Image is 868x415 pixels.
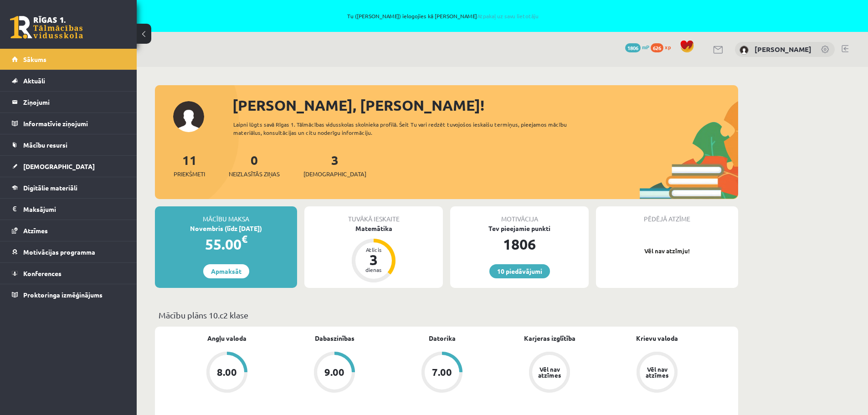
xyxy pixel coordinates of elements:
legend: Informatīvie ziņojumi [23,113,125,134]
span: Sākums [23,55,46,63]
div: Motivācija [450,206,589,224]
span: [DEMOGRAPHIC_DATA] [303,169,366,179]
a: Sākums [12,49,125,70]
span: xp [665,43,671,51]
div: 3 [360,252,387,267]
a: 626 xp [651,43,675,51]
span: Tu ([PERSON_NAME]) ielogojies kā [PERSON_NAME] [105,13,781,19]
a: Krievu valoda [636,333,678,343]
div: Tev pieejamie punkti [450,224,589,233]
img: Margarita Petruse [740,46,749,55]
a: Apmaksāt [203,264,249,278]
div: Tuvākā ieskaite [304,206,443,224]
a: 8.00 [173,352,281,395]
a: 10 piedāvājumi [489,264,550,278]
a: 0Neizlasītās ziņas [229,152,280,179]
a: 3[DEMOGRAPHIC_DATA] [303,152,366,179]
p: Mācību plāns 10.c2 klase [159,309,734,321]
span: Atzīmes [23,226,48,235]
div: Vēl nav atzīmes [644,366,670,378]
div: Laipni lūgts savā Rīgas 1. Tālmācības vidusskolas skolnieka profilā. Šeit Tu vari redzēt tuvojošo... [233,120,583,137]
a: Motivācijas programma [12,241,125,262]
a: Angļu valoda [207,333,247,343]
span: Proktoringa izmēģinājums [23,291,103,299]
div: [PERSON_NAME], [PERSON_NAME]! [232,94,738,116]
div: Vēl nav atzīmes [537,366,562,378]
span: [DEMOGRAPHIC_DATA] [23,162,95,170]
span: Konferences [23,269,62,277]
a: Digitālie materiāli [12,177,125,198]
div: Mācību maksa [155,206,297,224]
a: Proktoringa izmēģinājums [12,284,125,305]
a: 11Priekšmeti [174,152,205,179]
a: [DEMOGRAPHIC_DATA] [12,156,125,177]
span: Motivācijas programma [23,248,95,256]
a: Ziņojumi [12,92,125,113]
div: 9.00 [324,367,344,377]
a: [PERSON_NAME] [755,45,812,54]
a: Mācību resursi [12,134,125,155]
a: Vēl nav atzīmes [603,352,711,395]
a: Karjeras izglītība [524,333,575,343]
p: Vēl nav atzīmju! [601,246,734,256]
div: Novembris (līdz [DATE]) [155,224,297,233]
a: Atpakaļ uz savu lietotāju [477,12,539,20]
a: Maksājumi [12,199,125,220]
a: Dabaszinības [315,333,354,343]
a: 9.00 [281,352,388,395]
a: Informatīvie ziņojumi [12,113,125,134]
div: Pēdējā atzīme [596,206,738,224]
span: Digitālie materiāli [23,184,77,192]
a: Matemātika Atlicis 3 dienas [304,224,443,284]
div: Atlicis [360,247,387,252]
span: Mācību resursi [23,141,67,149]
legend: Maksājumi [23,199,125,220]
span: € [241,232,247,246]
a: Datorika [429,333,456,343]
span: Priekšmeti [174,169,205,179]
span: Aktuāli [23,77,45,85]
div: 55.00 [155,233,297,255]
a: Vēl nav atzīmes [496,352,603,395]
div: dienas [360,267,387,272]
div: Matemātika [304,224,443,233]
span: 626 [651,43,663,52]
a: Atzīmes [12,220,125,241]
a: Konferences [12,263,125,284]
div: 1806 [450,233,589,255]
span: Neizlasītās ziņas [229,169,280,179]
a: Aktuāli [12,70,125,91]
span: mP [642,43,649,51]
div: 8.00 [217,367,237,377]
a: 1806 mP [625,43,649,51]
legend: Ziņojumi [23,92,125,113]
a: Rīgas 1. Tālmācības vidusskola [10,16,83,39]
span: 1806 [625,43,641,52]
div: 7.00 [432,367,452,377]
a: 7.00 [388,352,496,395]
